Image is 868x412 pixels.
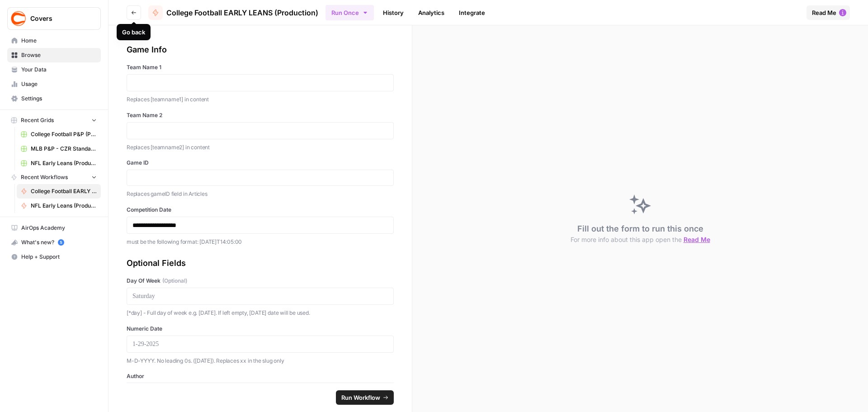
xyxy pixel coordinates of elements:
label: Game ID [127,159,394,167]
span: AirOps Academy [21,224,97,232]
span: NFL Early Leans (Production) Grid [31,159,97,167]
button: Run Once [325,5,374,20]
span: Recent Grids [21,116,54,124]
text: 5 [60,240,62,245]
a: Home [7,33,101,48]
p: Replaces [teamname1] in content [127,95,394,104]
label: Team Name 2 [127,111,394,119]
label: Team Name 1 [127,63,394,71]
label: Numeric Date [127,325,394,333]
a: History [377,5,409,20]
a: College Football P&P (Production) Grid [17,127,101,142]
span: Home [21,37,97,45]
a: AirOps Academy [7,221,101,235]
img: Covers Logo [10,10,27,27]
a: Usage [7,77,101,91]
a: NFL Early Leans (Production) Grid [17,156,101,170]
a: Analytics [413,5,450,20]
span: Your Data [21,66,97,74]
a: 5 [58,239,64,246]
span: Read Me [684,236,710,243]
p: M-D-YYYY. No leading 0s. ([DATE]). Replaces xx in the slug only [127,356,394,365]
span: Settings [21,95,97,103]
button: Workspace: Covers [7,7,101,30]
span: Help + Support [21,253,97,261]
span: Browse [21,51,97,59]
span: College Football P&P (Production) Grid [31,130,97,138]
button: Run Workflow [336,390,394,405]
span: (Optional) [162,277,187,285]
div: Game Info [127,43,394,56]
span: NFL Early Leans (Production) [31,202,97,210]
div: What's new? [8,236,100,249]
span: Covers [30,14,85,23]
p: must be the following format: [DATE]T14:05:00 [127,237,394,246]
button: Help + Support [7,250,101,264]
button: For more info about this app open the Read Me [571,235,710,244]
span: Usage [21,80,97,88]
div: Fill out the form to run this once [571,223,710,244]
span: Run Workflow [341,393,380,402]
label: Author [127,372,394,380]
span: College Football EARLY LEANS (Production) [166,7,318,18]
a: Your Data [7,62,101,77]
button: Recent Workflows [7,170,101,184]
span: College Football EARLY LEANS (Production) [31,187,97,195]
button: Recent Grids [7,114,101,127]
label: Competition Date [127,206,394,214]
label: Day Of Week [127,277,394,285]
a: College Football EARLY LEANS (Production) [148,5,318,20]
button: Read Me [807,5,850,20]
a: NFL Early Leans (Production) [17,199,101,213]
a: MLB P&P - CZR Standard (Production) Grid [17,142,101,156]
span: Read Me [812,8,836,17]
button: What's new? 5 [7,235,101,250]
span: Recent Workflows [21,173,68,181]
a: Settings [7,91,101,106]
a: College Football EARLY LEANS (Production) [17,184,101,199]
span: MLB P&P - CZR Standard (Production) Grid [31,145,97,153]
a: Integrate [453,5,491,20]
p: Replaces [teamname2] in content [127,143,394,152]
a: Browse [7,48,101,62]
div: Optional Fields [127,257,394,270]
p: Replaces gameID field in Articles [127,189,394,199]
p: [*day] - Full day of week e.g. [DATE]. If left empty, [DATE] date will be used. [127,308,394,317]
